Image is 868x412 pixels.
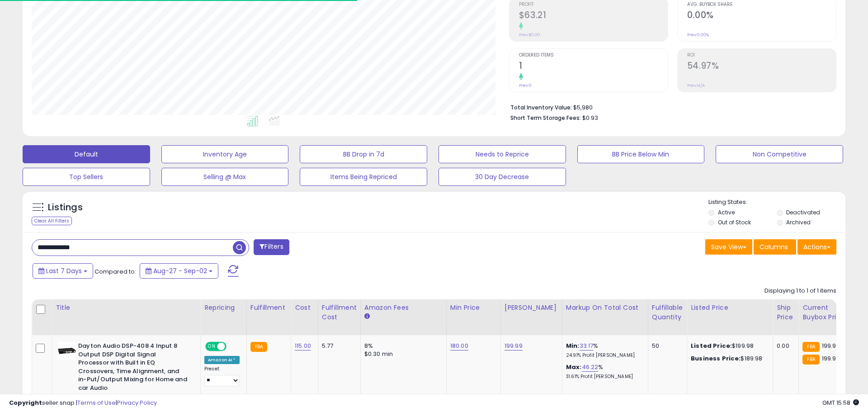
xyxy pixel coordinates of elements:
[708,198,845,207] p: Listing States:
[652,303,683,322] div: Fulfillable Quantity
[206,343,217,350] span: ON
[822,398,859,407] span: 2025-09-10 15:58 GMT
[505,303,558,313] div: [PERSON_NAME]
[822,354,840,363] span: 199.98
[23,145,150,163] button: Default
[566,352,641,359] p: 24.91% Profit [PERSON_NAME]
[687,2,836,7] span: Avg. Buybox Share
[161,168,289,186] button: Selling @ Max
[510,104,572,111] b: Total Inventory Value:
[77,398,116,407] a: Terms of Use
[300,168,427,186] button: Items Being Repriced
[204,366,240,386] div: Preset:
[754,239,796,255] button: Columns
[58,342,76,360] img: 41fkD-y+kPL._SL40_.jpg
[691,355,766,363] div: $189.98
[777,303,795,322] div: Ship Price
[718,218,751,226] label: Out of Stock
[691,303,769,313] div: Listed Price
[46,266,82,275] span: Last 7 Days
[364,303,443,313] div: Amazon Fees
[23,168,150,186] button: Top Sellers
[759,242,788,251] span: Columns
[519,2,668,7] span: Profit
[204,303,243,313] div: Repricing
[566,303,644,313] div: Markup on Total Cost
[716,145,843,163] button: Non Competitive
[32,217,72,225] div: Clear All Filters
[691,341,732,350] b: Listed Price:
[364,350,439,358] div: $0.30 min
[48,201,83,214] h5: Listings
[519,10,668,22] h2: $63.21
[582,363,599,372] a: 46.22
[802,303,849,322] div: Current Buybox Price
[9,399,157,407] div: seller snap | |
[439,168,566,186] button: 30 Day Decrease
[250,342,267,352] small: FBA
[9,398,42,407] strong: Copyright
[519,32,540,38] small: Prev: $0.00
[786,208,820,216] label: Deactivated
[33,263,93,279] button: Last 7 Days
[322,342,354,350] div: 5.77
[519,53,668,58] span: Ordered Items
[802,355,819,365] small: FBA
[225,343,240,350] span: OFF
[562,299,648,335] th: The percentage added to the cost of goods (COGS) that forms the calculator for Min & Max prices.
[566,363,582,371] b: Max:
[797,239,836,255] button: Actions
[577,145,705,163] button: BB Price Below Min
[56,303,197,313] div: Title
[94,267,136,276] span: Compared to:
[450,341,468,350] a: 180.00
[161,145,289,163] button: Inventory Age
[450,303,497,313] div: Min Price
[802,342,819,352] small: FBA
[140,263,218,279] button: Aug-27 - Sep-02
[78,342,188,394] b: Dayton Audio DSP-408 4 Input 8 Output DSP Digital Signal Processor with Built in EQ Crossovers, T...
[295,341,311,350] a: 115.00
[691,342,766,350] div: $199.98
[519,83,532,88] small: Prev: 0
[153,266,207,275] span: Aug-27 - Sep-02
[439,145,566,163] button: Needs to Reprice
[705,239,752,255] button: Save View
[510,101,830,112] li: $5,980
[687,32,709,38] small: Prev: 0.00%
[786,218,811,226] label: Archived
[718,208,735,216] label: Active
[566,341,580,350] b: Min:
[250,303,287,313] div: Fulfillment
[322,303,357,322] div: Fulfillment Cost
[777,342,792,350] div: 0.00
[300,145,427,163] button: BB Drop in 7d
[582,114,598,122] span: $0.93
[691,354,741,363] b: Business Price:
[687,83,705,88] small: Prev: N/A
[295,303,314,313] div: Cost
[519,61,668,73] h2: 1
[764,287,836,295] div: Displaying 1 to 1 of 1 items
[687,10,836,22] h2: 0.00%
[566,342,641,359] div: %
[510,114,581,122] b: Short Term Storage Fees:
[652,342,680,350] div: 50
[822,341,840,350] span: 199.98
[364,313,370,321] small: Amazon Fees.
[687,61,836,73] h2: 54.97%
[566,363,641,380] div: %
[566,374,641,380] p: 31.61% Profit [PERSON_NAME]
[204,356,240,364] div: Amazon AI *
[505,341,523,350] a: 199.99
[687,53,836,58] span: ROI
[580,341,594,350] a: 33.17
[254,239,289,255] button: Filters
[117,398,157,407] a: Privacy Policy
[364,342,439,350] div: 8%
